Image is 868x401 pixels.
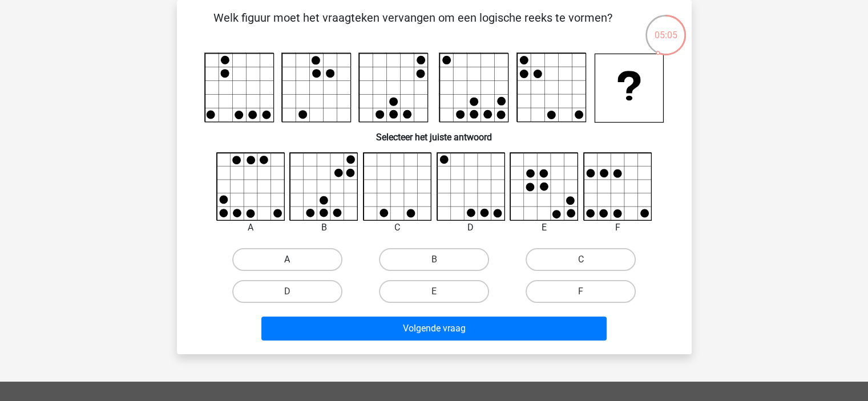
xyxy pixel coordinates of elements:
p: Welk figuur moet het vraagteken vervangen om een logische reeks te vormen? [195,9,631,43]
div: C [354,221,441,234]
div: E [501,221,587,234]
label: C [526,248,636,271]
label: B [379,248,489,271]
h6: Selecteer het juiste antwoord [195,123,673,143]
button: Volgende vraag [261,317,607,341]
label: D [232,280,342,303]
div: F [575,221,661,234]
label: F [526,280,636,303]
label: A [232,248,342,271]
label: E [379,280,489,303]
div: D [428,221,514,234]
div: 05:05 [644,14,687,42]
div: A [208,221,294,234]
div: B [281,221,367,234]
